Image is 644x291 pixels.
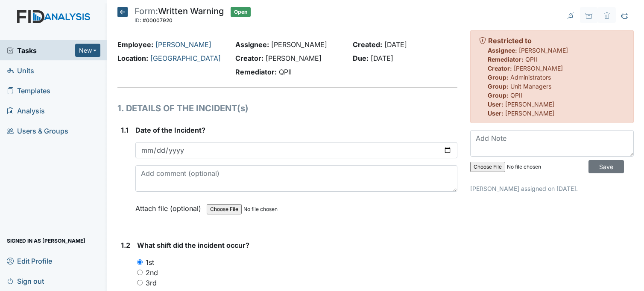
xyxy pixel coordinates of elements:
[143,17,173,24] span: #00007920
[505,101,554,108] span: [PERSON_NAME]
[525,56,537,63] span: QPII
[117,102,457,115] h1: 1. DETAILS OF THE INCIDENT(s)
[146,257,154,267] label: 1st
[470,184,634,193] p: [PERSON_NAME] assigned on [DATE].
[271,40,327,49] span: [PERSON_NAME]
[588,160,624,173] input: Save
[135,7,224,26] div: Written Warning
[7,234,85,247] span: Signed in as [PERSON_NAME]
[7,45,75,56] a: Tasks
[353,54,369,62] strong: Due:
[235,54,263,62] strong: Creator:
[488,74,509,81] strong: Group:
[150,54,221,62] a: [GEOGRAPHIC_DATA]
[488,101,503,108] strong: User:
[146,278,157,288] label: 3rd
[135,17,141,24] span: ID:
[7,64,34,77] span: Units
[121,125,129,135] label: 1.1
[353,40,382,49] strong: Created:
[231,7,251,17] span: Open
[135,199,205,214] label: Attach file (optional)
[488,110,503,117] strong: User:
[505,110,554,117] span: [PERSON_NAME]
[384,40,407,49] span: [DATE]
[488,47,517,54] strong: Assignee:
[514,65,563,72] span: [PERSON_NAME]
[510,74,551,81] span: Administrators
[155,40,211,49] a: [PERSON_NAME]
[121,240,130,250] label: 1.2
[488,92,509,99] strong: Group:
[488,65,512,72] strong: Creator:
[266,54,322,62] span: [PERSON_NAME]
[137,280,143,285] input: 3rd
[488,83,509,90] strong: Group:
[117,54,148,62] strong: Location:
[510,83,551,90] span: Unit Managers
[7,84,50,97] span: Templates
[146,267,158,278] label: 2nd
[488,56,524,63] strong: Remediator:
[7,254,52,267] span: Edit Profile
[137,259,143,265] input: 1st
[510,92,522,99] span: QPII
[235,40,269,49] strong: Assignee:
[75,44,101,57] button: New
[235,68,277,76] strong: Remediator:
[135,6,158,16] span: Form:
[137,270,143,275] input: 2nd
[7,104,45,117] span: Analysis
[135,126,205,134] span: Date of the Incident?
[7,274,44,288] span: Sign out
[117,40,153,49] strong: Employee:
[279,68,292,76] span: QPII
[137,241,249,249] span: What shift did the incident occur?
[371,54,393,62] span: [DATE]
[488,36,532,45] strong: Restricted to
[7,124,68,137] span: Users & Groups
[519,47,568,54] span: [PERSON_NAME]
